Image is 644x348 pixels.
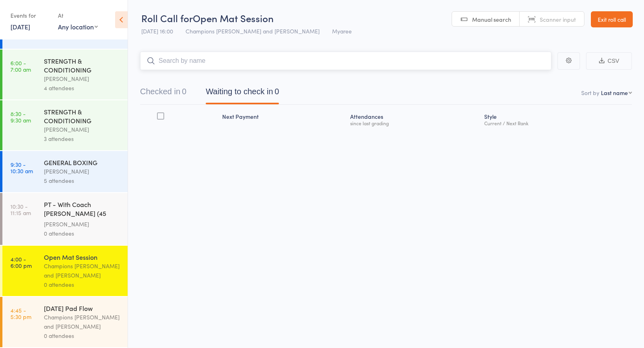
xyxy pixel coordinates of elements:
div: Champions [PERSON_NAME] and [PERSON_NAME] [44,313,121,331]
label: Sort by [581,89,599,97]
a: 8:30 -9:30 amSTRENGTH & CONDITIONING[PERSON_NAME]3 attendees [2,100,128,150]
div: 0 [182,87,186,96]
div: Current / Next Rank [484,120,629,126]
div: 4 attendees [44,83,121,93]
a: 4:45 -5:30 pm[DATE] Pad FlowChampions [PERSON_NAME] and [PERSON_NAME]0 attendees [2,297,128,347]
span: Champions [PERSON_NAME] and [PERSON_NAME] [186,27,320,35]
div: [PERSON_NAME] [44,167,121,176]
div: Last name [601,89,628,97]
a: 4:00 -6:00 pmOpen Mat SessionChampions [PERSON_NAME] and [PERSON_NAME]0 attendees [2,246,128,296]
time: 6:00 - 7:00 am [10,60,31,72]
a: [DATE] [10,22,30,31]
span: Scanner input [540,15,576,23]
a: Exit roll call [591,11,633,27]
time: 10:30 - 11:15 am [10,203,31,216]
button: Checked in0 [140,83,186,104]
div: Open Mat Session [44,253,121,261]
div: 3 attendees [44,134,121,143]
div: [PERSON_NAME] [44,220,121,229]
div: At [58,9,98,22]
span: Roll Call for [141,11,193,25]
a: 6:00 -7:00 amSTRENGTH & CONDITIONING[PERSON_NAME]4 attendees [2,50,128,99]
a: 10:30 -11:15 amPT - With Coach [PERSON_NAME] (45 minutes)[PERSON_NAME]0 attendees [2,193,128,245]
div: STRENGTH & CONDITIONING [44,56,121,74]
time: 8:30 - 9:30 am [10,110,31,123]
div: Atten­dances [347,108,481,130]
span: Myaree [332,27,352,35]
div: Champions [PERSON_NAME] and [PERSON_NAME] [44,261,121,280]
div: [PERSON_NAME] [44,74,121,83]
div: [DATE] Pad Flow [44,304,121,313]
time: 4:00 - 6:00 pm [10,256,32,269]
div: 0 [275,87,279,96]
div: STRENGTH & CONDITIONING [44,107,121,125]
button: Waiting to check in0 [206,83,279,104]
div: PT - With Coach [PERSON_NAME] (45 minutes) [44,200,121,220]
div: 0 attendees [44,331,121,340]
div: Events for [10,9,50,22]
div: Any location [58,22,98,31]
time: 4:45 - 5:30 pm [10,307,31,320]
span: Manual search [472,15,511,23]
div: 5 attendees [44,176,121,185]
div: 0 attendees [44,229,121,238]
div: Next Payment [219,108,347,130]
div: GENERAL BOXING [44,158,121,167]
div: 0 attendees [44,280,121,289]
input: Search by name [140,52,551,70]
span: [DATE] 16:00 [141,27,173,35]
div: [PERSON_NAME] [44,125,121,134]
div: Style [481,108,632,130]
div: since last grading [350,120,478,126]
button: CSV [586,52,632,70]
time: 9:30 - 10:30 am [10,161,33,174]
span: Open Mat Session [193,11,274,25]
a: 9:30 -10:30 amGENERAL BOXING[PERSON_NAME]5 attendees [2,151,128,192]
